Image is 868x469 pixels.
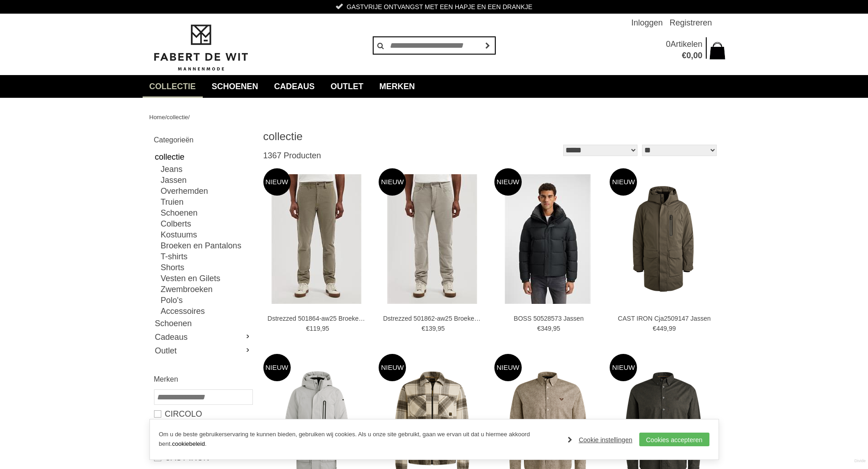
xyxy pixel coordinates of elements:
[154,134,252,146] h2: Categorieën
[306,325,310,332] span: €
[669,325,676,332] span: 99
[154,150,252,164] a: collectie
[159,430,559,449] p: Om u de beste gebruikerservaring te kunnen bieden, gebruiken wij cookies. Als u onze site gebruik...
[161,284,252,295] a: Zwembroeken
[686,51,691,60] span: 0
[267,75,322,98] a: Cadeaus
[498,314,599,323] a: BOSS 50528573 Jassen
[639,433,709,446] a: Cookies accepteren
[437,325,445,332] span: 95
[691,51,693,60] span: ,
[172,440,205,447] a: cookiebeleid
[421,325,425,332] span: €
[670,40,702,49] span: Artikelen
[541,325,551,332] span: 349
[322,325,329,332] span: 95
[631,14,663,32] a: Inloggen
[161,251,252,262] a: T-shirts
[669,14,712,32] a: Registreren
[167,114,188,121] a: collectie
[161,197,252,207] a: Truien
[267,314,368,323] a: Dstrezzed 501864-aw25 Broeken en Pantalons
[165,114,167,121] span: /
[161,218,252,229] a: Colberts
[667,325,669,332] span: ,
[682,51,686,60] span: €
[373,75,422,98] a: Merken
[161,175,252,186] a: Jassen
[614,314,714,323] a: CAST IRON Cja2509147 Jassen
[161,186,252,197] a: Overhemden
[161,229,252,240] a: Kostuums
[161,207,252,218] a: Schoenen
[263,151,321,160] span: 1367 Producten
[854,455,866,467] a: Divide
[154,344,252,358] a: Outlet
[383,314,483,323] a: Dstrezzed 501862-aw25 Broeken en Pantalons
[324,75,370,98] a: Outlet
[320,325,322,332] span: ,
[154,330,252,344] a: Cadeaus
[149,23,252,72] img: Fabert de Wit
[161,273,252,284] a: Vesten en Gilets
[553,325,560,332] span: 95
[551,325,553,332] span: ,
[436,325,437,332] span: ,
[161,240,252,251] a: Broeken en Pantalons
[568,433,632,447] a: Cookie instellingen
[537,325,541,332] span: €
[505,174,591,304] img: BOSS 50528573 Jassen
[205,75,265,98] a: Schoenen
[653,325,657,332] span: €
[272,174,361,304] img: Dstrezzed 501864-aw25 Broeken en Pantalons
[656,325,667,332] span: 449
[154,317,252,330] a: Schoenen
[154,408,252,419] a: Circolo
[161,306,252,317] a: Accessoires
[425,325,436,332] span: 139
[263,130,491,143] h1: collectie
[309,325,320,332] span: 119
[387,174,477,304] img: Dstrezzed 501862-aw25 Broeken en Pantalons
[188,114,190,121] span: /
[149,114,165,121] a: Home
[666,40,670,49] span: 0
[161,262,252,273] a: Shorts
[610,186,717,292] img: CAST IRON Cja2509147 Jassen
[161,295,252,306] a: Polo's
[143,75,203,98] a: collectie
[161,164,252,175] a: Jeans
[154,373,252,385] h2: Merken
[693,51,702,60] span: 00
